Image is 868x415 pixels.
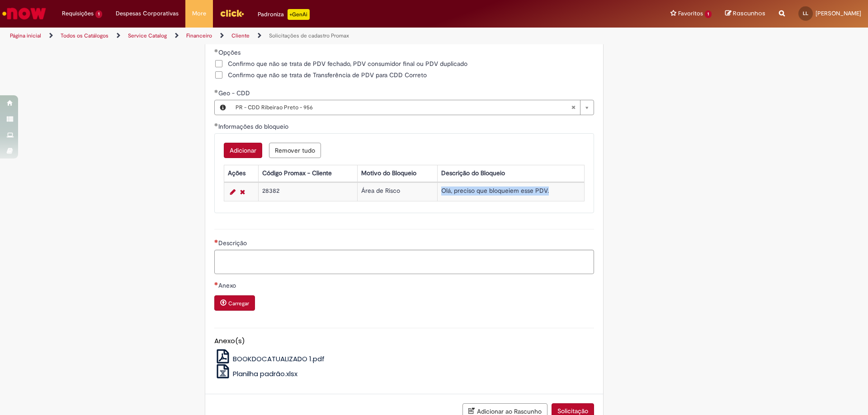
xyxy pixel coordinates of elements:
[288,9,310,20] p: +GenAi
[357,182,437,201] td: Área de Risco
[259,165,357,182] th: Código Promax - Cliente
[437,182,584,201] td: Olá, preciso que bloqueiem esse PDV.
[566,100,580,115] abbr: Limpar campo Geo - CDD
[214,282,218,285] span: Necessários
[214,250,594,274] textarea: Descrição
[269,143,321,158] button: Remove all rows for Informações do bloqueio
[10,32,41,39] a: Página inicial
[224,165,259,182] th: Ações
[218,89,252,97] span: Geo - CDD
[705,10,712,18] span: 1
[214,354,325,364] a: BOOKDOCATUALIZADO 1.pdf
[678,9,703,18] span: Favoritos
[231,32,250,39] a: Cliente
[218,239,249,247] span: Descrição
[437,165,584,182] th: Descrição do Bloqueio
[7,28,572,44] ul: Trilhas de página
[95,10,102,18] span: 1
[236,100,571,115] span: PR - CDD Ribeirao Preto - 956
[214,49,218,52] span: Obrigatório Preenchido
[238,187,247,197] a: Remover linha 1
[186,32,212,39] a: Financeiro
[725,9,765,18] a: Rascunhos
[258,9,310,20] div: Padroniza
[233,354,325,364] span: BOOKDOCATUALIZADO 1.pdf
[214,89,218,93] span: Obrigatório Preenchido
[228,187,238,197] a: Editar Linha 1
[220,6,244,20] img: click_logo_yellow_360x200.png
[1,5,47,23] img: ServiceNow
[269,32,349,39] a: Solicitações de cadastro Promax
[214,369,298,378] a: Planilha padrão.xlsx
[62,9,94,18] span: Requisições
[218,122,290,131] span: Informações do bloqueio
[228,300,249,307] small: Carregar
[116,9,179,18] span: Despesas Corporativas
[816,9,861,17] span: [PERSON_NAME]
[215,100,231,115] button: Geo - CDD, Visualizar este registro PR - CDD Ribeirao Preto - 956
[233,369,297,378] span: Planilha padrão.xlsx
[803,10,808,16] span: LL
[218,281,238,289] span: Anexo
[259,182,357,201] td: 28382
[231,100,594,115] a: PR - CDD Ribeirao Preto - 956Limpar campo Geo - CDD
[61,32,108,39] a: Todos os Catálogos
[733,9,765,18] span: Rascunhos
[224,143,262,158] button: Add a row for Informações do bloqueio
[214,123,218,126] span: Obrigatório Preenchido
[228,70,427,79] span: Confirmo que não se trata de Transferência de PDV para CDD Correto
[214,295,255,311] button: Carregar anexo de Anexo Required
[128,32,167,39] a: Service Catalog
[357,165,437,182] th: Motivo do Bloqueio
[214,239,218,243] span: Necessários
[192,9,206,18] span: More
[214,337,594,345] h5: Anexo(s)
[228,59,467,68] span: Confirmo que não se trata de PDV fechado, PDV consumidor final ou PDV duplicado
[218,48,242,56] span: Opções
